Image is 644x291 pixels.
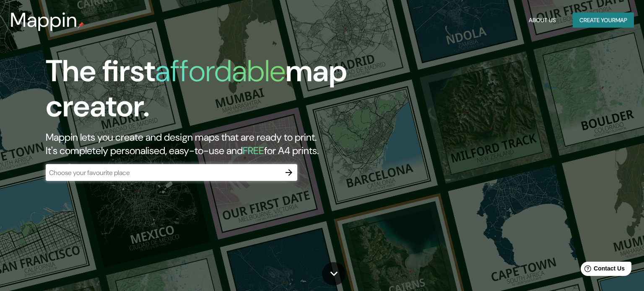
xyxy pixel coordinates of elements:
[46,54,368,131] h1: The first map creator.
[78,22,84,28] img: mappin-pin
[155,52,286,90] h1: affordable
[569,258,635,282] iframe: Help widget launcher
[10,8,78,32] h3: Mappin
[573,13,634,28] button: Create yourmap
[525,13,559,28] button: About Us
[46,131,368,157] h2: Mappin lets you create and design maps that are ready to print. It's completely personalised, eas...
[46,168,280,178] input: Choose your favourite place
[243,144,264,157] h5: FREE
